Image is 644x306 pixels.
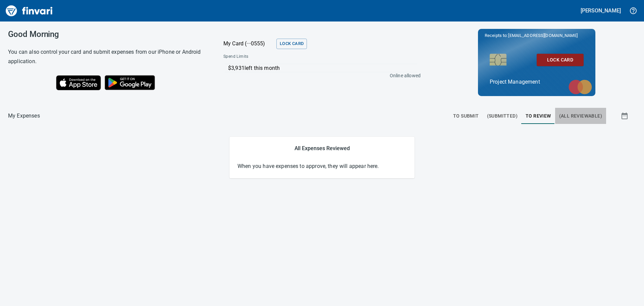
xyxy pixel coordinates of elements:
p: $3,931 left this month [228,64,417,72]
h5: All Expenses Reviewed [237,145,407,152]
span: [EMAIL_ADDRESS][DOMAIN_NAME] [507,32,578,39]
p: My Card (···0555) [223,40,274,48]
span: To Submit [453,112,479,120]
p: Receipts to: [485,32,589,39]
button: Lock Card [276,39,307,49]
img: mastercard.svg [565,76,595,98]
span: Lock Card [542,56,578,64]
button: Show transactions within a particular date range [614,108,636,124]
span: Lock Card [280,40,304,48]
h3: Good Morning [8,30,207,39]
span: To Review [526,112,551,120]
p: My Expenses [8,112,40,120]
img: Get it on Google Play [101,72,159,94]
h5: [PERSON_NAME] [581,7,621,14]
p: Online allowed [218,72,421,79]
p: Project Management [490,78,584,86]
img: Finvari [4,3,54,19]
span: Spend Limits [223,53,334,60]
button: [PERSON_NAME] [579,5,623,16]
button: Lock Card [537,54,584,66]
span: (Submitted) [487,112,518,120]
img: Download on the App Store [56,75,101,90]
p: When you have expenses to approve, they will appear here. [237,162,407,170]
nav: breadcrumb [8,112,40,120]
span: (All Reviewable) [559,112,602,120]
h6: You can also control your card and submit expenses from our iPhone or Android application. [8,47,207,66]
